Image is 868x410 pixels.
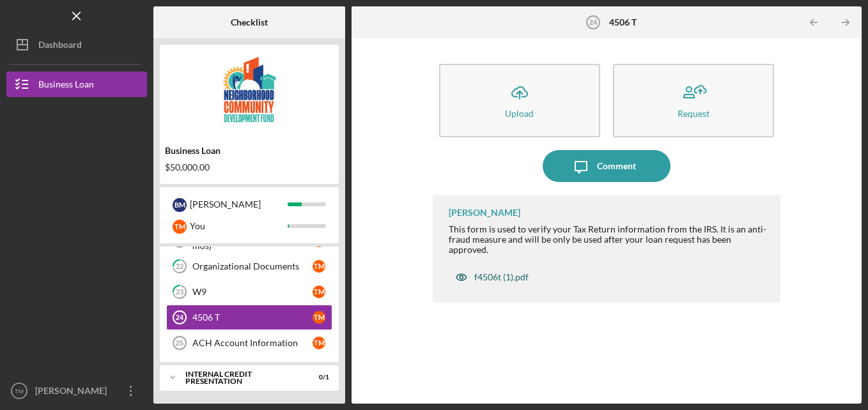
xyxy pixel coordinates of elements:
button: Request [613,64,774,137]
div: Comment [597,150,636,182]
div: T M [313,311,325,324]
div: This form is used to verify your Tax Return information from the IRS. It is an anti-fraud measure... [449,224,768,255]
b: Checklist [231,17,268,27]
div: Business Loan [38,72,94,100]
div: Request [678,109,709,118]
button: f4506t (1).pdf [449,264,535,290]
div: ACH Account Information [192,338,313,348]
button: Comment [543,150,670,182]
div: $50,000.00 [165,162,334,172]
div: [PERSON_NAME] [32,378,115,407]
tspan: 24 [176,314,184,321]
div: Upload [505,109,534,118]
div: You [190,215,288,237]
div: Internal Credit Presentation [185,370,297,385]
div: W9 [192,287,313,297]
a: 244506 TTM [166,305,332,330]
button: TM[PERSON_NAME] [6,378,147,404]
a: 22Organizational DocumentsTM [166,254,332,279]
button: Business Loan [6,72,147,97]
div: Organizational Documents [192,261,313,271]
img: Product logo [160,51,339,128]
button: Upload [439,64,600,137]
div: Dashboard [38,32,82,61]
tspan: 24 [589,19,597,26]
button: Dashboard [6,32,147,57]
tspan: 22 [176,262,183,271]
div: B M [173,198,187,212]
tspan: 23 [176,288,183,296]
a: 23W9TM [166,279,332,305]
tspan: 25 [176,339,183,347]
a: 25ACH Account InformationTM [166,330,332,356]
text: TM [15,388,24,395]
div: T M [313,337,325,349]
div: f4506t (1).pdf [474,272,529,282]
div: [PERSON_NAME] [449,208,520,218]
div: Business Loan [165,146,334,156]
div: T M [173,220,187,234]
div: T M [313,285,325,298]
div: T M [313,260,325,273]
b: 4506 T [609,17,637,27]
div: [PERSON_NAME] [190,194,288,215]
div: 4506 T [192,312,313,323]
div: 0 / 1 [306,374,329,381]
